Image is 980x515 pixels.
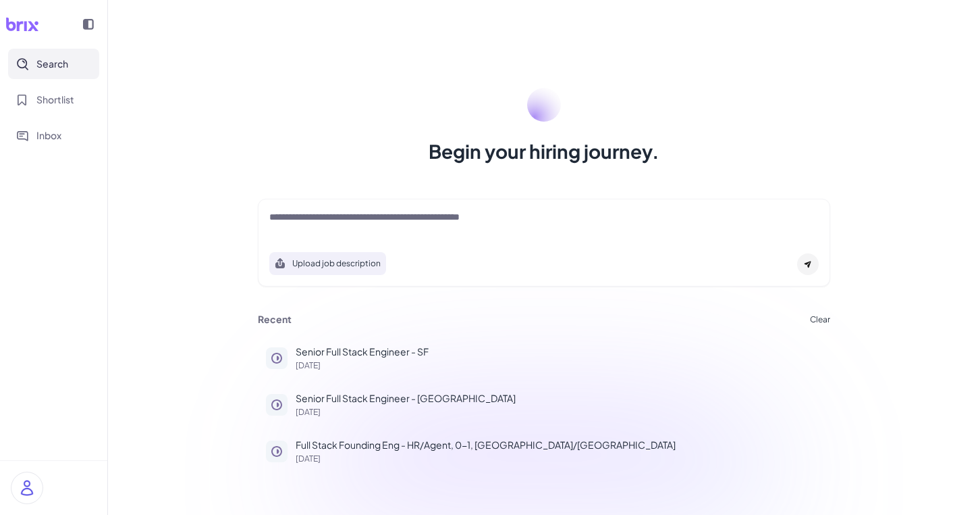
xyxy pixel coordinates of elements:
[296,345,822,359] p: Senior Full Stack Engineer - SF
[810,316,830,324] button: Clear
[296,455,822,463] p: [DATE]
[11,472,43,504] img: user_logo.png
[296,438,822,452] p: Full Stack Founding Eng - HR/Agent, 0-1, [GEOGRAPHIC_DATA]/[GEOGRAPHIC_DATA]
[258,314,292,326] h3: Recent
[296,391,822,406] p: Senior Full Stack Engineer - [GEOGRAPHIC_DATA]
[258,430,830,471] button: Full Stack Founding Eng - HR/Agent, 0-1, [GEOGRAPHIC_DATA]/[GEOGRAPHIC_DATA][DATE]
[36,128,61,143] span: Inbox
[296,362,822,370] p: [DATE]
[8,49,99,79] button: Search
[258,337,830,378] button: Senior Full Stack Engineer - SF[DATE]
[269,252,386,275] button: Search using job description
[36,93,74,107] span: Shortlist
[429,138,659,165] h1: Begin your hiring journey.
[36,57,68,71] span: Search
[296,408,822,416] p: [DATE]
[258,383,830,424] button: Senior Full Stack Engineer - [GEOGRAPHIC_DATA][DATE]
[8,120,99,151] button: Inbox
[8,84,99,115] button: Shortlist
